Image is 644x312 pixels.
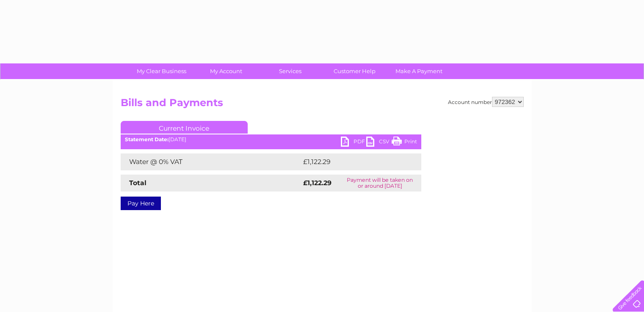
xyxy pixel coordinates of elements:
a: Services [255,63,325,79]
a: PDF [341,137,366,149]
a: My Account [191,63,261,79]
a: My Clear Business [127,63,196,79]
a: Customer Help [320,63,390,79]
td: Payment will be taken on or around [DATE] [339,175,421,192]
td: £1,122.29 [301,153,407,170]
a: Make A Payment [384,63,454,79]
a: CSV [366,137,392,149]
strong: Total [129,179,146,187]
a: Current Invoice [121,121,248,134]
b: Statement Date: [125,136,169,142]
h2: Bills and Payments [121,97,524,113]
div: [DATE] [121,137,421,142]
div: Account number [448,97,524,107]
td: Water @ 0% VAT [121,153,301,170]
a: Print [392,137,417,149]
a: Pay Here [121,197,161,210]
strong: £1,122.29 [303,179,332,187]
